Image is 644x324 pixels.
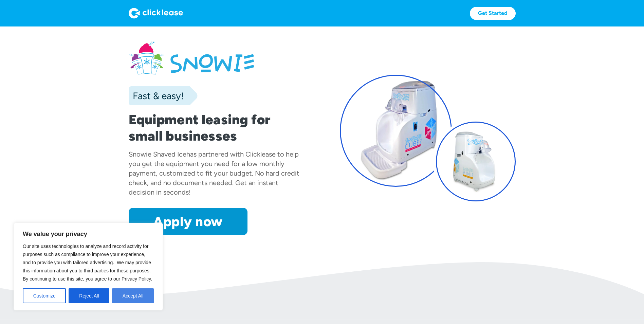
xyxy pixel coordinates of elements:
button: Customize [23,288,66,303]
div: has partnered with Clicklease to help you get the equipment you need for a low monthly payment, c... [129,150,299,196]
div: We value your privacy [14,223,163,310]
h1: Equipment leasing for small businesses [129,111,305,144]
a: Apply now [129,208,247,235]
span: Our site uses technologies to analyze and record activity for purposes such as compliance to impr... [23,244,152,282]
div: Snowie Shaved Ice [129,150,186,158]
button: Accept All [112,288,154,303]
img: Logo [129,8,183,19]
a: Get Started [470,7,516,20]
p: We value your privacy [23,230,154,238]
button: Reject All [69,288,109,303]
div: Fast & easy! [129,89,184,103]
